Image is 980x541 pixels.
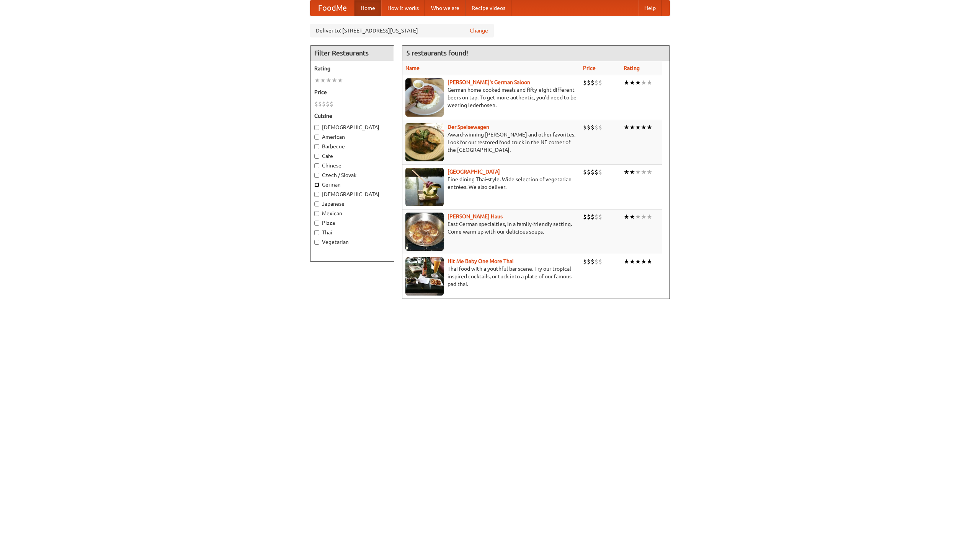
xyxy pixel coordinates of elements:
label: Cafe [314,152,390,160]
li: $ [598,168,602,176]
a: FoodMe [310,0,354,16]
li: ★ [314,76,320,84]
input: Chinese [314,163,319,168]
li: ★ [635,168,641,176]
input: [DEMOGRAPHIC_DATA] [314,192,319,197]
li: $ [583,213,587,221]
h4: Filter Restaurants [310,45,394,61]
h5: Rating [314,65,390,72]
li: ★ [647,123,652,132]
label: Pizza [314,219,390,227]
label: [DEMOGRAPHIC_DATA] [314,190,390,198]
p: Fine dining Thai-style. Wide selection of vegetarian entrées. We also deliver. [405,175,577,191]
li: ★ [629,168,635,176]
img: kohlhaus.jpg [405,213,444,251]
input: Cafe [314,154,319,159]
input: Vegetarian [314,240,319,245]
input: Barbecue [314,144,319,149]
li: $ [587,257,591,266]
h5: Price [314,88,390,96]
li: ★ [635,123,641,132]
div: Deliver to: [STREET_ADDRESS][US_STATE] [310,24,494,37]
label: Thai [314,229,390,236]
label: American [314,133,390,141]
label: Vegetarian [314,238,390,246]
li: $ [591,168,595,176]
li: ★ [624,257,629,266]
p: Thai food with a youthful bar scene. Try our tropical inspired cocktails, or tuck into a plate of... [405,265,577,288]
a: Recipe videos [465,0,511,16]
label: Mexican [314,210,390,217]
input: Japanese [314,201,319,206]
label: Chinese [314,162,390,169]
li: ★ [641,78,647,87]
li: $ [591,213,595,221]
p: Award-winning [PERSON_NAME] and other favorites. Look for our restored food truck in the NE corne... [405,131,577,154]
a: Price [583,65,596,71]
a: Home [354,0,381,16]
label: [DEMOGRAPHIC_DATA] [314,123,390,131]
li: ★ [624,168,629,176]
a: Der Speisewagen [448,124,489,130]
li: $ [598,257,602,266]
a: Who we are [425,0,465,16]
li: ★ [624,78,629,87]
li: $ [587,78,591,87]
li: ★ [635,213,641,221]
li: ★ [647,78,652,87]
label: Barbecue [314,143,390,150]
li: $ [591,123,595,132]
img: babythai.jpg [405,257,444,296]
li: ★ [641,168,647,176]
a: Hit Me Baby One More Thai [448,258,514,264]
li: $ [583,78,587,87]
ng-pluralize: 5 restaurants found! [406,49,468,57]
li: ★ [332,76,337,84]
li: $ [598,78,602,87]
li: ★ [629,123,635,132]
li: $ [583,168,587,176]
li: ★ [320,76,326,84]
li: ★ [641,213,647,221]
li: $ [595,257,598,266]
li: $ [587,213,591,221]
li: $ [598,213,602,221]
li: ★ [641,123,647,132]
li: ★ [337,76,343,84]
a: [GEOGRAPHIC_DATA] [448,169,500,175]
a: Help [638,0,662,16]
b: [PERSON_NAME]'s German Saloon [448,79,530,85]
input: Czech / Slovak [314,173,319,178]
p: German home-cooked meals and fifty-eight different beers on tap. To get more authentic, you'd nee... [405,86,577,109]
a: Change [470,27,488,34]
li: $ [598,123,602,132]
li: ★ [629,78,635,87]
li: $ [583,123,587,132]
input: [DEMOGRAPHIC_DATA] [314,125,319,130]
a: [PERSON_NAME] Haus [448,213,503,219]
li: ★ [647,257,652,266]
li: $ [314,100,318,108]
img: satay.jpg [405,168,444,206]
img: esthers.jpg [405,78,444,117]
li: $ [322,100,326,108]
a: Rating [624,65,640,71]
input: Pizza [314,221,319,226]
li: $ [326,100,330,108]
li: ★ [326,76,332,84]
li: $ [595,168,598,176]
li: ★ [635,257,641,266]
li: $ [330,100,333,108]
li: ★ [635,78,641,87]
li: ★ [624,213,629,221]
p: East German specialties, in a family-friendly setting. Come warm up with our delicious soups. [405,220,577,236]
li: ★ [647,168,652,176]
label: Japanese [314,200,390,208]
input: American [314,135,319,140]
input: Thai [314,230,319,235]
a: Name [405,65,420,71]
